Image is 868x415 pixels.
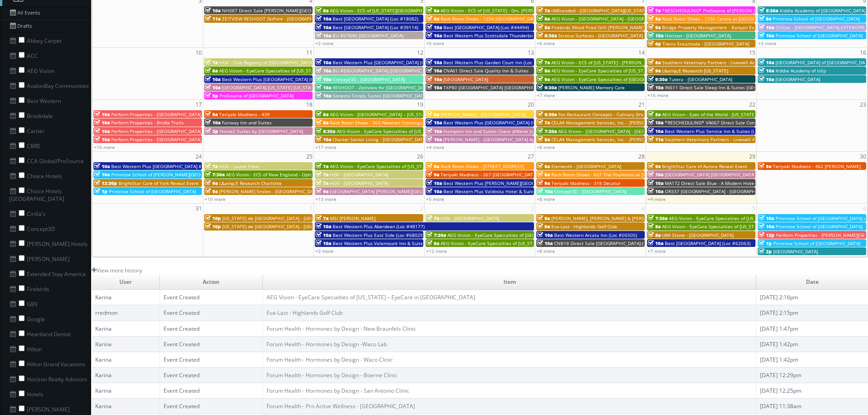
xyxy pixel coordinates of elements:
span: 9a [759,163,771,169]
span: CELA4 Management Services, Inc. - [PERSON_NAME] Genesis [551,136,684,143]
span: AEG Vision - ECS of New England - OptomEyes Health – [GEOGRAPHIC_DATA] [226,171,393,178]
span: Hampton Inn and Suites Coeur d'Alene (second shoot) [443,128,561,134]
span: CNB18 Direct Sale [GEOGRAPHIC_DATA]-[GEOGRAPHIC_DATA] [554,240,687,246]
span: AEG Vision - EyeCare Specialties of [US_STATE] - In Focus Vision Center [441,240,595,246]
span: 7a [537,7,550,14]
a: +10 more [94,144,115,150]
span: 10a [537,232,553,238]
a: Forum Health - Hormones by Design - Waco Clinic [267,356,393,364]
span: 1p [759,240,772,246]
span: 10a [316,223,331,230]
span: 10a [759,67,774,74]
span: 29 [748,152,756,161]
span: 9a [426,111,439,118]
span: [US_STATE] de [GEOGRAPHIC_DATA] - [GEOGRAPHIC_DATA] [222,223,348,230]
span: Primrose School of [GEOGRAPHIC_DATA] [773,240,860,246]
span: 10p [205,215,221,221]
span: 8a [426,240,439,246]
span: [GEOGRAPHIC_DATA] [GEOGRAPHIC_DATA] [665,171,755,178]
span: 10a [94,111,110,118]
span: 10a [426,188,442,195]
span: 8a [537,67,550,74]
span: 10a [94,171,110,178]
span: AEG Vision - EyeCare Specialties of [GEOGRAPHIC_DATA][US_STATE] - [GEOGRAPHIC_DATA] [447,232,642,238]
span: 8a [648,232,661,238]
span: [PERSON_NAME] - [GEOGRAPHIC_DATA] Apartments [443,136,555,143]
span: 3 [530,204,535,213]
span: HGV - Club Regency of [GEOGRAPHIC_DATA] [219,59,313,66]
span: Southern Veterinary Partners - Livewell Animal Urgent Care of Goodyear [665,136,823,143]
span: BrightStar Care of York Reveal Event [118,180,199,186]
span: BU #07840 [GEOGRAPHIC_DATA] [333,32,403,39]
span: Home2 Suites by [GEOGRAPHIC_DATA] [220,128,303,134]
span: Primrose School of [GEOGRAPHIC_DATA] [776,223,863,230]
span: iMBranded - [GEOGRAPHIC_DATA][US_STATE] Toyota [551,7,665,14]
a: Forum Health - Pro Active Wellness - [GEOGRAPHIC_DATA] [267,402,415,410]
span: 7a [205,163,218,169]
span: AEG Vision - EyeCare Specialties of [US_STATE][PERSON_NAME] Eyecare Associates [337,128,518,134]
span: 20 [527,100,535,109]
span: 8a [648,59,661,66]
span: Best Western Plus [GEOGRAPHIC_DATA] & Suites (Loc #45093) [111,163,247,169]
span: 12 [416,48,424,57]
span: AEG Vision - ECS of [US_STATE][GEOGRAPHIC_DATA] [330,7,441,14]
span: 7a [316,171,329,178]
a: Forum Health - Hormones by Design - New Braunfels Clinic [267,325,416,333]
span: Teriyaki Madness - 318 Decatur [551,180,621,186]
span: 9a [537,223,550,230]
span: 10a [94,163,110,169]
span: 9a [205,180,218,186]
span: Horizon - [GEOGRAPHIC_DATA] [665,32,731,39]
span: 6p [648,41,661,47]
span: TXP80 [GEOGRAPHIC_DATA] [GEOGRAPHIC_DATA] [443,84,549,91]
span: 8:30a [759,7,778,14]
span: 10a [316,24,331,31]
a: Forum Health - Hormones by Design -Waco Lab [267,340,387,348]
span: 10a [316,136,331,143]
span: *RESCHEDULING* VA067 Direct Sale Comfort Suites [GEOGRAPHIC_DATA] [665,119,825,126]
span: 10a [316,15,331,22]
span: 8a [426,15,439,22]
span: 22 [748,100,756,109]
span: Tierra Encantada - [GEOGRAPHIC_DATA] [663,41,749,47]
span: Fairway Inn and Suites [222,119,272,126]
span: Southern Veterinary Partners - Livewell Animal Urgent Care of [PERSON_NAME] [662,59,835,66]
span: Rack Room Shoes - 1254 [GEOGRAPHIC_DATA] [441,15,540,22]
span: Primrose School of [GEOGRAPHIC_DATA] [109,188,196,195]
span: 8a [648,111,661,118]
span: 10a [426,59,442,66]
span: 10a [205,7,221,14]
span: IN611 Direct Sale Sleep Inn & Suites [GEOGRAPHIC_DATA] [665,84,791,91]
span: 8a [537,15,550,22]
span: [US_STATE] de [GEOGRAPHIC_DATA] - [GEOGRAPHIC_DATA] [222,215,348,221]
span: 10a [316,84,331,91]
span: 26 [416,152,424,161]
span: *RESCHEDULING* ProSource of [PERSON_NAME] [662,7,768,14]
span: AEG Vision - EyeCare Specialties of [US_STATE] - [PERSON_NAME] Eyecare Associates - [PERSON_NAME] [219,67,444,74]
span: 10a [648,240,663,246]
a: +5 more [426,40,444,46]
span: 9a [648,24,661,31]
span: 7:30a [648,215,668,221]
span: Bridge Property Management - Banyan Everton [662,24,766,31]
a: +6 more [537,40,555,46]
span: [GEOGRAPHIC_DATA] [PERSON_NAME][GEOGRAPHIC_DATA] [330,188,457,195]
span: 10a [426,76,442,82]
span: AEG Vision - EyeCare Specialties of [US_STATE] – [PERSON_NAME] Family EyeCare [551,67,729,74]
span: BrightStar Care of Aurora Reveal Event [662,163,747,169]
span: 19 [416,100,424,109]
span: 6a [537,215,550,221]
td: User [92,274,159,290]
span: [PERSON_NAME] - [GEOGRAPHIC_DATA] [441,111,525,118]
span: 7a [537,59,550,66]
span: 10a [426,136,442,143]
span: Best Western Plus [GEOGRAPHIC_DATA] (Loc #62024) [333,59,448,66]
a: +8 more [537,144,555,150]
a: Eva-Last - Highlands Golf Club [267,309,343,317]
span: Best [GEOGRAPHIC_DATA] (Loc #62063) [665,240,750,246]
span: Perform Properties - Bridle Trails [111,119,184,126]
span: 31 [195,204,203,213]
span: 9a [426,171,439,178]
span: 9a [759,15,771,22]
span: 8a [648,15,661,22]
